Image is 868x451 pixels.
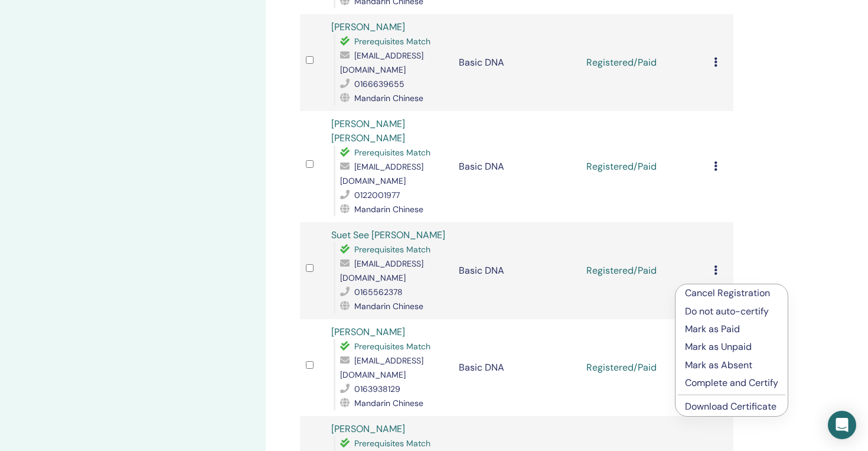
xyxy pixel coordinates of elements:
[685,400,776,413] a: Download Certificate
[685,340,778,354] p: Mark as Unpaid
[354,384,400,394] span: 0163938129
[685,358,778,372] p: Mark as Absent
[340,355,423,380] span: [EMAIL_ADDRESS][DOMAIN_NAME]
[685,304,778,319] p: Do not auto-certify
[453,222,580,319] td: Basic DNA
[354,398,423,408] span: Mandarin Chinese
[340,258,423,283] span: [EMAIL_ADDRESS][DOMAIN_NAME]
[354,36,430,47] span: Prerequisites Match
[354,244,430,255] span: Prerequisites Match
[340,50,423,75] span: [EMAIL_ADDRESS][DOMAIN_NAME]
[354,341,430,352] span: Prerequisites Match
[685,286,778,300] p: Cancel Registration
[828,411,856,439] div: Open Intercom Messenger
[354,204,423,215] span: Mandarin Chinese
[453,14,580,111] td: Basic DNA
[354,438,430,449] span: Prerequisites Match
[685,376,778,390] p: Complete and Certify
[354,287,403,297] span: 0165562378
[685,322,778,336] p: Mark as Paid
[331,229,445,241] a: Suet See [PERSON_NAME]
[354,301,423,312] span: Mandarin Chinese
[331,118,405,144] a: [PERSON_NAME] [PERSON_NAME]
[453,319,580,416] td: Basic DNA
[354,79,404,89] span: 0166639655
[331,423,405,435] a: [PERSON_NAME]
[354,93,423,103] span: Mandarin Chinese
[453,111,580,222] td: Basic DNA
[331,21,405,33] a: [PERSON_NAME]
[354,190,400,200] span: 0122001977
[340,161,423,186] span: [EMAIL_ADDRESS][DOMAIN_NAME]
[331,326,405,338] a: [PERSON_NAME]
[354,147,430,158] span: Prerequisites Match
